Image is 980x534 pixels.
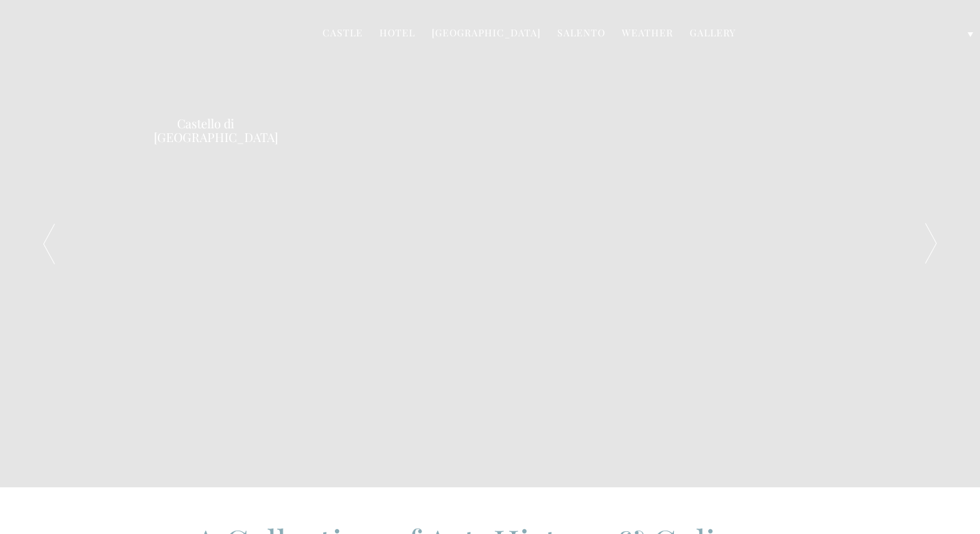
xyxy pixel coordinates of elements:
a: Hotel [380,26,415,42]
a: Castello di [GEOGRAPHIC_DATA] [154,117,257,144]
img: svg%3E [760,414,966,517]
a: [GEOGRAPHIC_DATA] [432,26,541,42]
a: Gallery [690,26,736,42]
img: Castello di Ugento [178,5,233,108]
a: Weather [622,26,673,42]
a: Salento [557,26,605,42]
a: Castle [323,26,363,42]
img: English [947,29,959,37]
